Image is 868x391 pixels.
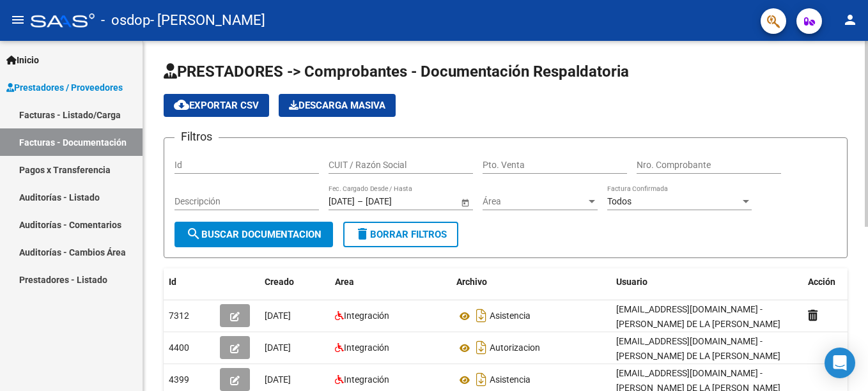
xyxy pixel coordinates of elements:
span: Area [335,277,354,287]
mat-icon: person [842,12,858,27]
span: 4399 [169,374,189,385]
datatable-header-cell: Creado [260,268,330,296]
span: Usuario [616,277,647,287]
i: Descargar documento [473,337,490,358]
mat-icon: menu [10,12,26,27]
span: Prestadores / Proveedores [6,80,123,95]
span: Archivo [456,277,487,287]
span: - [PERSON_NAME] [150,6,265,34]
app-download-masive: Descarga masiva de comprobantes (adjuntos) [279,94,396,117]
i: Descargar documento [473,305,490,326]
datatable-header-cell: Id [164,268,215,296]
div: Open Intercom Messenger [825,348,855,378]
span: Autorizacion [490,343,540,353]
button: Descarga Masiva [279,94,396,117]
datatable-header-cell: Usuario [611,268,803,296]
span: PRESTADORES -> Comprobantes - Documentación Respaldatoria [164,63,629,80]
span: Área [483,196,586,207]
span: Asistencia [490,311,531,321]
mat-icon: search [186,226,201,241]
span: Descarga Masiva [289,100,385,111]
button: Buscar Documentacion [174,222,333,247]
h3: Filtros [174,128,219,146]
datatable-header-cell: Area [330,268,451,296]
span: 4400 [169,342,189,353]
span: Acción [808,277,835,287]
mat-icon: delete [355,226,370,241]
datatable-header-cell: Archivo [451,268,611,296]
input: Fecha fin [366,196,428,207]
span: - osdop [101,6,150,34]
span: [DATE] [265,342,291,353]
span: 7312 [169,310,189,321]
span: [DATE] [265,310,291,321]
span: Integración [344,310,389,321]
i: Descargar documento [473,369,490,390]
datatable-header-cell: Acción [803,268,867,296]
span: Inicio [6,53,39,67]
span: Exportar CSV [174,100,259,111]
span: [EMAIL_ADDRESS][DOMAIN_NAME] - [PERSON_NAME] DE LA [PERSON_NAME] [616,336,780,361]
span: Buscar Documentacion [186,229,322,240]
span: Creado [265,277,294,287]
span: Asistencia [490,375,531,385]
span: Integración [344,374,389,385]
span: Id [169,277,176,287]
mat-icon: cloud_download [174,97,189,112]
span: [DATE] [265,374,291,385]
span: Borrar Filtros [355,229,447,240]
input: Fecha inicio [329,196,355,207]
button: Exportar CSV [164,94,269,117]
span: [EMAIL_ADDRESS][DOMAIN_NAME] - [PERSON_NAME] DE LA [PERSON_NAME] [616,304,780,329]
button: Borrar Filtros [343,222,458,247]
span: – [357,196,363,207]
span: Todos [607,196,632,206]
span: Integración [344,342,389,353]
button: Open calendar [458,195,472,209]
